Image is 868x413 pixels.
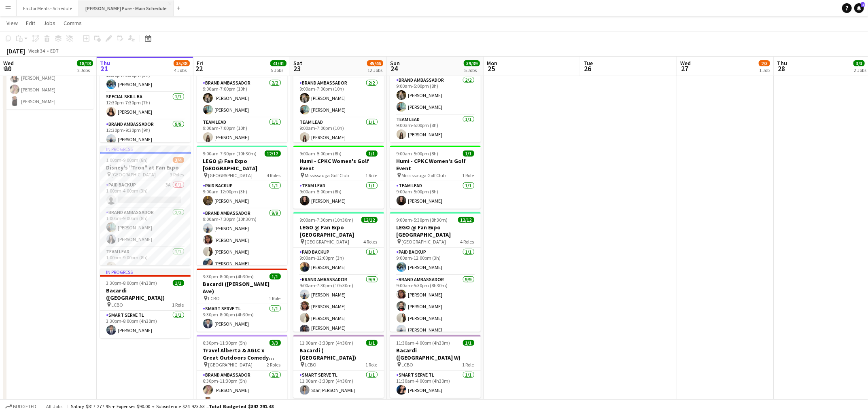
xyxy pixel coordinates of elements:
[271,67,286,73] div: 5 Jobs
[173,280,184,286] span: 1/1
[197,181,287,209] app-card-role: Paid Backup1/19:00am-12:00pm (3h)[PERSON_NAME]
[293,23,384,142] app-job-card: 9:00am-7:00pm (10h)4/4Disney's "Tron" at Fan Expo [GEOGRAPHIC_DATA]3 RolesPaid Backup1/19:00am-12...
[464,67,480,73] div: 5 Jobs
[292,64,302,73] span: 23
[173,157,184,163] span: 3/4
[197,23,287,142] app-job-card: 9:00am-7:00pm (10h)4/4Disney's "Tron" at Fan Expo [GEOGRAPHIC_DATA]3 RolesPaid Backup1/19:00am-12...
[197,78,287,118] app-card-role: Brand Ambassador2/29:00am-7:00pm (10h)[PERSON_NAME][PERSON_NAME]
[364,239,378,245] span: 4 Roles
[389,64,400,73] span: 24
[463,340,474,346] span: 1/1
[112,172,156,178] span: [GEOGRAPHIC_DATA]
[208,295,220,301] span: LCBO
[17,0,79,16] button: Factor Meals - Schedule
[463,362,474,368] span: 1 Role
[293,59,302,67] span: Sat
[197,371,287,410] app-card-role: Brand Ambassador2/26:30pm-11:30pm (5h)[PERSON_NAME][PERSON_NAME]
[397,340,450,346] span: 11:30am-4:00pm (4h30m)
[464,60,480,66] span: 39/39
[293,335,384,398] app-job-card: 11:00am-3:30pm (4h30m)1/1Bacardi ( [GEOGRAPHIC_DATA]) LCBO1 RoleSmart Serve TL1/111:00am-3:30pm (...
[106,280,157,286] span: 3:30pm-8:00pm (4h30m)
[305,362,317,368] span: LCBO
[293,212,384,332] app-job-card: 9:00am-7:30pm (10h30m)12/12LEGO @ Fan Expo [GEOGRAPHIC_DATA] [GEOGRAPHIC_DATA]4 RolesPaid Backup1...
[361,217,378,223] span: 12/12
[197,59,203,67] span: Fri
[100,65,191,92] app-card-role: Paid Backup1/112:30pm-3:30pm (3h)[PERSON_NAME]
[267,172,281,178] span: 4 Roles
[79,0,174,16] button: [PERSON_NAME] Pure - Main Schedule
[680,59,691,67] span: Wed
[174,60,190,66] span: 35/38
[209,403,274,409] span: Total Budgeted $842 291.48
[27,48,47,54] span: Week 34
[293,146,384,209] app-job-card: 9:00am-5:00pm (8h)1/1Humi - CPKC Women's Golf Event Mississauga Golf Club1 RoleTeam Lead1/19:00am...
[26,19,35,27] span: Edit
[203,150,257,157] span: 9:00am-7:30pm (10h30m)
[100,269,191,338] div: In progress3:30pm-8:00pm (4h30m)1/1Bacardi ([GEOGRAPHIC_DATA]) LCBO1 RoleSmart Serve TL1/13:30pm-...
[50,48,59,54] div: EDT
[6,19,18,27] span: View
[293,181,384,209] app-card-role: Team Lead1/19:00am-5:00pm (8h)[PERSON_NAME]
[486,64,497,73] span: 25
[759,67,770,73] div: 1 Job
[390,212,481,332] div: 9:00am-5:30pm (8h30m)12/12LEGO @ Fan Expo [GEOGRAPHIC_DATA] [GEOGRAPHIC_DATA]4 RolesPaid Backup1/...
[366,150,378,157] span: 1/1
[172,302,184,308] span: 1 Role
[100,247,191,275] app-card-role: Team Lead1/11:00pm-9:00pm (8h)[PERSON_NAME]
[13,404,36,409] span: Budgeted
[458,217,474,223] span: 12/12
[390,347,481,361] h3: Bacardi ([GEOGRAPHIC_DATA] W)
[367,67,383,73] div: 12 Jobs
[397,217,448,223] span: 9:00am-5:30pm (8h30m)
[267,362,281,368] span: 2 Roles
[854,3,864,13] a: 1
[487,59,497,67] span: Mon
[100,92,191,120] app-card-role: Special Skill BA1/112:30pm-7:30pm (7h)[PERSON_NAME]
[77,60,93,66] span: 18/18
[270,340,281,346] span: 3/3
[584,59,593,67] span: Tue
[100,59,110,67] span: Thu
[100,23,191,142] div: In progress12:30pm-9:30pm (9h)12/12LEGO @ Fan Expo [GEOGRAPHIC_DATA] [GEOGRAPHIC_DATA]4 RolesPaid...
[64,19,82,27] span: Comms
[776,64,787,73] span: 28
[3,58,94,109] app-card-role: Training3/31:00pm-2:00pm (1h)[PERSON_NAME][PERSON_NAME][PERSON_NAME]
[390,335,481,398] div: 11:30am-4:00pm (4h30m)1/1Bacardi ([GEOGRAPHIC_DATA] W) LCBO1 RoleSmart Serve TL1/111:30am-4:00pm ...
[293,347,384,361] h3: Bacardi ( [GEOGRAPHIC_DATA])
[23,18,38,28] a: Edit
[71,403,274,409] div: Salary $817 277.95 + Expenses $90.00 + Subsistence $24 923.53 =
[100,146,191,265] app-job-card: In progress1:00pm-9:00pm (8h)3/4Disney's "Tron" at Fan Expo [GEOGRAPHIC_DATA]3 RolesPaid Backup3A...
[195,64,203,73] span: 22
[197,304,287,332] app-card-role: Smart Serve TL1/13:30pm-8:00pm (4h30m)[PERSON_NAME]
[390,115,481,142] app-card-role: Team Lead1/19:00am-5:00pm (8h)[PERSON_NAME]
[270,60,287,66] span: 41/41
[390,23,481,142] app-job-card: 9:00am-5:00pm (8h)4/4Disney's "Tron" at Fan Expo [GEOGRAPHIC_DATA]3 RolesPaid Backup1/19:00am-12:...
[397,150,439,157] span: 9:00am-5:00pm (8h)
[197,269,287,332] app-job-card: 3:30pm-8:00pm (4h30m)1/1Bacardi ([PERSON_NAME] Ave) LCBO1 RoleSmart Serve TL1/13:30pm-8:00pm (4h3...
[390,59,400,67] span: Sun
[861,2,865,7] span: 1
[100,208,191,247] app-card-role: Brand Ambassador2/21:00pm-9:00pm (8h)[PERSON_NAME][PERSON_NAME]
[40,18,59,28] a: Jobs
[2,64,14,73] span: 20
[366,172,378,178] span: 1 Role
[853,60,865,66] span: 3/3
[197,118,287,145] app-card-role: Team Lead1/19:00am-7:00pm (10h)[PERSON_NAME]
[174,67,189,73] div: 4 Jobs
[112,302,123,308] span: LCBO
[77,67,93,73] div: 2 Jobs
[300,217,354,223] span: 9:00am-7:30pm (10h30m)
[4,402,38,411] button: Budgeted
[197,347,287,361] h3: Travel Alberta & AGLC x Great Outdoors Comedy Festival [GEOGRAPHIC_DATA]
[293,157,384,172] h3: Humi - CPKC Women's Golf Event
[100,287,191,301] h3: Bacardi ([GEOGRAPHIC_DATA])
[582,64,593,73] span: 26
[293,371,384,398] app-card-role: Smart Serve TL1/111:00am-3:30pm (4h30m)Star [PERSON_NAME]
[100,269,191,275] div: In progress
[293,248,384,275] app-card-role: Paid Backup1/19:00am-12:00pm (3h)[PERSON_NAME]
